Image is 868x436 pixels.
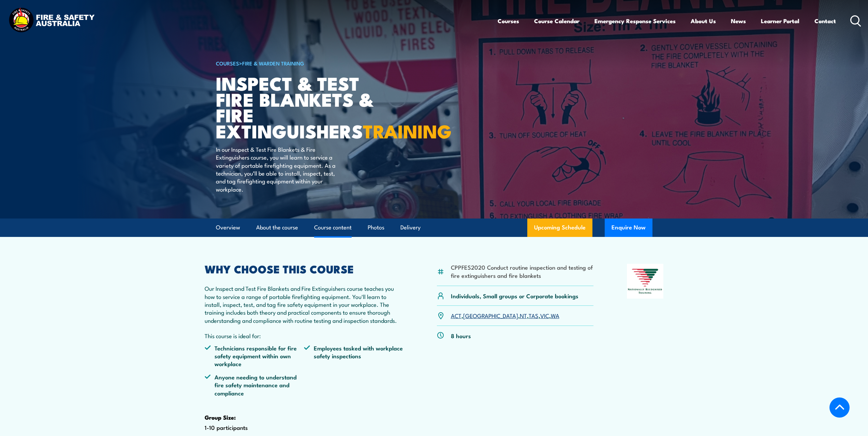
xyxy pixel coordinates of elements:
img: Nationally Recognised Training logo. [627,264,664,299]
a: NT [520,311,527,319]
li: CPPFES2020 Conduct routine inspection and testing of fire extinguishers and fire blankets [451,263,594,279]
a: Emergency Response Services [594,12,676,30]
a: About Us [691,12,716,30]
li: Employees tasked with workplace safety inspections [304,344,403,368]
a: Delivery [400,219,421,237]
li: Anyone needing to understand fire safety maintenance and compliance [205,373,304,397]
strong: Group Size: [205,413,236,422]
a: Course Calendar [534,12,579,30]
p: This course is ideal for: [205,332,404,340]
a: TAS [529,311,539,319]
a: Overview [216,219,240,237]
a: Contact [814,12,836,30]
a: News [731,12,746,30]
p: , , , , , [451,312,559,319]
a: Courses [498,12,519,30]
a: VIC [540,311,549,319]
p: In our Inspect & Test Fire Blankets & Fire Extinguishers course, you will learn to service a vari... [216,145,340,193]
a: COURSES [216,59,239,67]
a: ACT [451,311,461,319]
button: Enquire Now [605,219,652,237]
h2: WHY CHOOSE THIS COURSE [205,264,404,273]
p: Individuals, Small groups or Corporate bookings [451,292,578,300]
a: Learner Portal [761,12,799,30]
a: WA [551,311,559,319]
p: 8 hours [451,332,471,340]
strong: TRAINING [363,116,452,145]
a: About the course [256,219,298,237]
a: Course content [314,219,352,237]
a: Upcoming Schedule [527,219,592,237]
p: Our Inspect and Test Fire Blankets and Fire Extinguishers course teaches you how to service a ran... [205,284,404,324]
a: [GEOGRAPHIC_DATA] [463,311,518,319]
li: Technicians responsible for fire safety equipment within own workplace [205,344,304,368]
h6: > [216,59,384,67]
a: Photos [368,219,384,237]
h1: Inspect & Test Fire Blankets & Fire Extinguishers [216,75,384,139]
a: Fire & Warden Training [242,59,304,67]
